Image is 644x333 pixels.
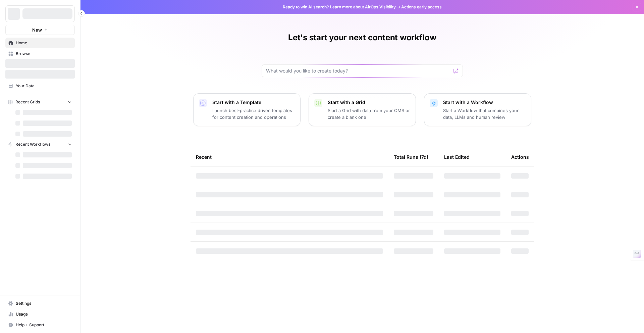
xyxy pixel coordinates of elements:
button: New [5,25,75,35]
span: Recent Grids [15,99,40,105]
button: Start with a TemplateLaunch best-practice driven templates for content creation and operations [193,93,301,126]
a: Browse [5,48,75,59]
h1: Let's start your next content workflow [288,32,436,43]
span: Usage [16,311,72,317]
p: Start a Workflow that combines your data, LLMs and human review [443,107,526,121]
span: New [32,27,42,33]
span: Ready to win AI search? about AirOps Visibility [283,4,396,10]
span: Settings [16,300,72,306]
a: Settings [5,298,75,309]
p: Launch best-practice driven templates for content creation and operations [212,107,295,121]
span: Help + Support [16,322,72,328]
div: Total Runs (7d) [394,148,428,166]
span: Actions early access [401,4,442,10]
button: Recent Workflows [5,139,75,149]
button: Help + Support [5,320,75,330]
div: Actions [511,148,529,166]
a: Usage [5,309,75,320]
span: Recent Workflows [15,141,50,147]
a: Your Data [5,81,75,91]
p: Start a Grid with data from your CMS or create a blank one [328,107,410,121]
span: Home [16,40,72,46]
span: Browse [16,51,72,57]
div: Last Edited [444,148,470,166]
a: Home [5,38,75,48]
input: What would you like to create today? [266,67,450,74]
div: Recent [196,148,383,166]
a: Learn more [330,4,352,9]
p: Start with a Grid [328,99,410,106]
button: Recent Grids [5,97,75,107]
span: Your Data [16,83,72,89]
button: Start with a WorkflowStart a Workflow that combines your data, LLMs and human review [424,93,531,126]
button: Start with a GridStart a Grid with data from your CMS or create a blank one [309,93,416,126]
p: Start with a Template [212,99,295,106]
p: Start with a Workflow [443,99,526,106]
